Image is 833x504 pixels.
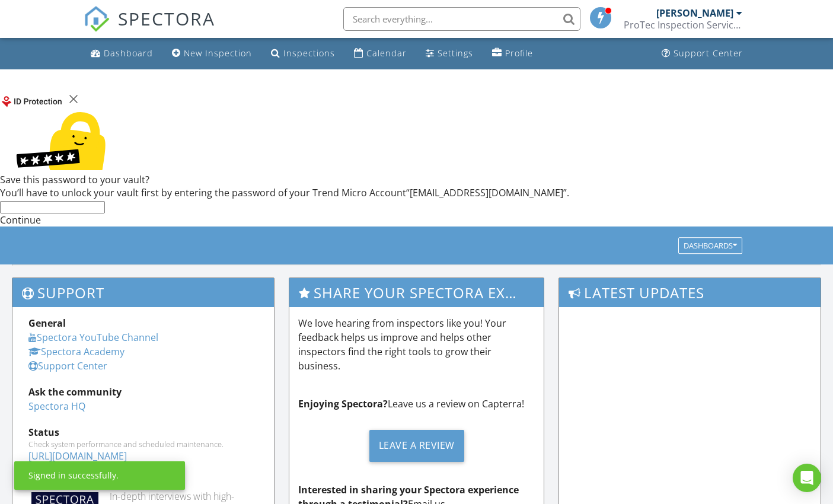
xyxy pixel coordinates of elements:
[487,43,538,65] a: Profile
[266,43,340,65] a: Inspections
[421,43,478,65] a: Settings
[559,278,821,307] h3: Latest Updates
[86,43,158,65] a: Dashboard
[28,317,66,330] strong: General
[657,43,748,65] a: Support Center
[438,47,473,59] div: Settings
[28,425,258,439] div: Status
[28,359,107,372] a: Support Center
[674,47,743,59] div: Support Center
[343,7,580,31] input: Search everything...
[505,47,533,59] div: Profile
[118,6,215,31] span: SPECTORA
[298,397,388,410] strong: Enjoying Spectora?
[369,430,464,462] div: Leave a Review
[793,464,821,492] div: Open Intercom Messenger
[28,439,258,449] div: Check system performance and scheduled maintenance.
[678,237,742,254] button: Dashboards
[28,400,85,413] a: Spectora HQ
[283,47,335,59] div: Inspections
[28,385,258,399] div: Ask the community
[349,43,411,65] a: Calendar
[12,278,274,307] h3: Support
[28,449,127,462] a: [URL][DOMAIN_NAME]
[366,47,407,59] div: Calendar
[184,47,252,59] div: New Inspection
[624,19,742,31] div: ProTec Inspection Services
[656,7,733,19] div: [PERSON_NAME]
[84,16,215,41] a: SPECTORA
[684,241,737,250] div: Dashboards
[104,47,153,59] div: Dashboard
[298,420,535,471] a: Leave a Review
[298,397,535,411] p: Leave us a review on Capterra!
[167,43,257,65] a: New Inspection
[28,345,125,358] a: Spectora Academy
[298,316,535,373] p: We love hearing from inspectors like you! Your feedback helps us improve and helps other inspecto...
[28,331,158,344] a: Spectora YouTube Channel
[28,470,119,481] div: Signed in successfully.
[289,278,544,307] h3: Share Your Spectora Experience
[84,6,110,32] img: The Best Home Inspection Software - Spectora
